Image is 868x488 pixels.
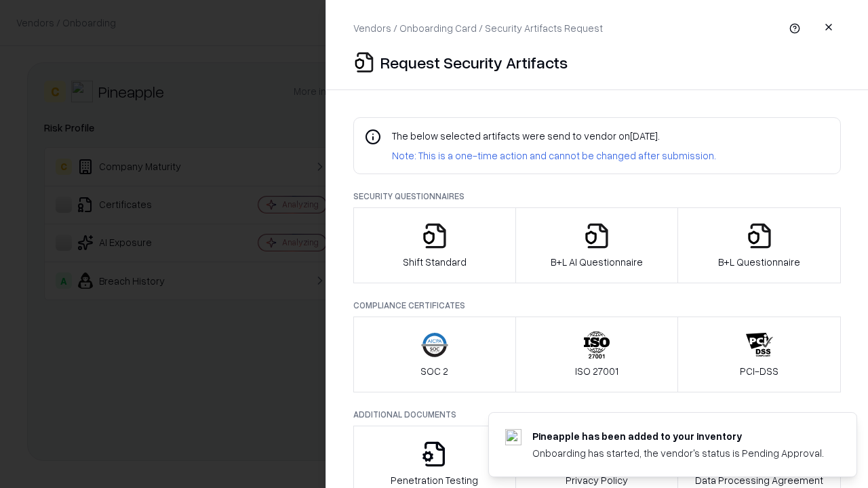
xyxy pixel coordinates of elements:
p: Penetration Testing [391,473,478,487]
div: Pineapple has been added to your inventory [532,429,824,443]
p: SOC 2 [420,364,448,378]
p: Vendors / Onboarding Card / Security Artifacts Request [353,21,603,35]
p: Note: This is a one-time action and cannot be changed after submission. [392,148,716,163]
p: Privacy Policy [566,473,628,487]
p: B+L Questionnaire [718,255,800,269]
button: B+L AI Questionnaire [515,207,679,283]
button: PCI-DSS [677,317,841,392]
p: B+L AI Questionnaire [551,255,643,269]
p: PCI-DSS [740,364,778,378]
div: Onboarding has started, the vendor's status is Pending Approval. [532,446,824,460]
button: SOC 2 [353,317,516,392]
p: ISO 27001 [575,364,618,378]
p: Request Security Artifacts [380,52,568,73]
p: Compliance Certificates [353,300,841,311]
button: Shift Standard [353,207,516,283]
p: The below selected artifacts were send to vendor on [DATE] . [392,129,716,143]
button: B+L Questionnaire [677,207,841,283]
p: Security Questionnaires [353,190,841,202]
p: Shift Standard [403,255,467,269]
p: Additional Documents [353,409,841,420]
img: pineappleenergy.com [505,429,521,445]
button: ISO 27001 [515,317,679,392]
p: Data Processing Agreement [695,473,823,487]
